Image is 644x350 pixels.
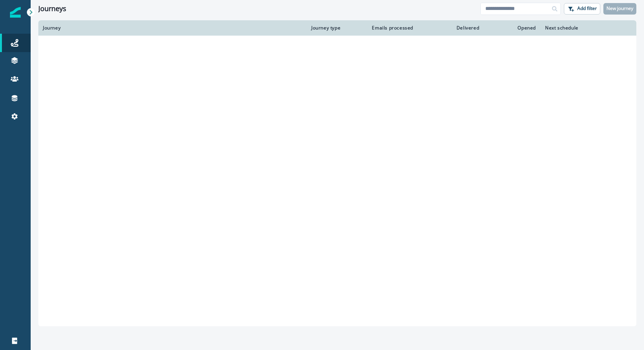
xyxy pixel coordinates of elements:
[606,6,633,11] p: New journey
[545,25,613,31] div: Next schedule
[311,25,360,31] div: Journey type
[369,25,413,31] div: Emails processed
[38,5,66,13] h1: Journeys
[10,7,21,18] img: Inflection
[564,3,600,15] button: Add filter
[603,3,636,15] button: New journey
[488,25,536,31] div: Opened
[577,6,597,11] p: Add filter
[422,25,479,31] div: Delivered
[43,25,302,31] div: Journey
